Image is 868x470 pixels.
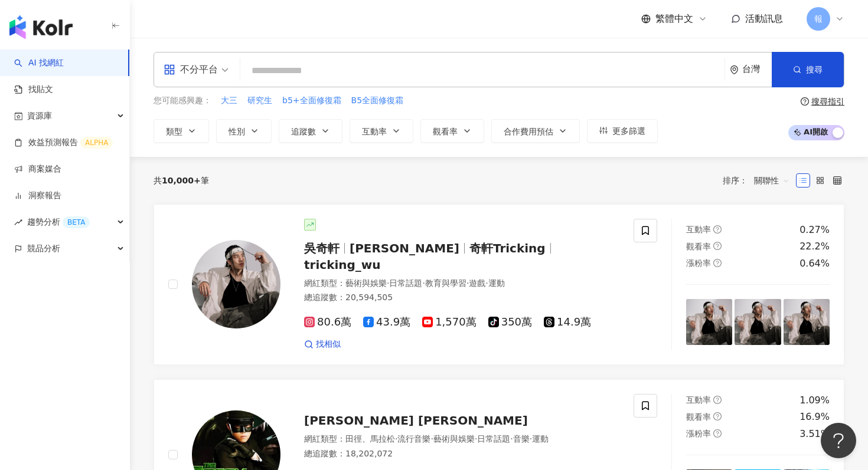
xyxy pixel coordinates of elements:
[304,316,351,328] span: 80.6萬
[304,413,528,428] span: [PERSON_NAME] [PERSON_NAME]
[433,434,475,443] span: 藝術與娛樂
[304,433,619,445] div: 網紅類型 ：
[363,316,410,328] span: 43.9萬
[587,119,658,143] button: 更多篩選
[164,60,218,79] div: 不分平台
[723,171,796,190] div: 排序：
[304,338,341,350] a: 找相似
[422,316,477,328] span: 1,570萬
[713,396,722,404] span: question-circle
[655,12,693,25] span: 繁體中文
[27,103,52,129] span: 資源庫
[27,235,60,262] span: 競品分析
[229,127,245,136] span: 性別
[387,278,389,288] span: ·
[814,12,823,25] span: 報
[800,240,830,253] div: 22.2%
[772,52,844,87] button: 搜尋
[351,95,404,107] span: B5全面修復霜
[801,97,809,106] span: question-circle
[304,241,340,255] span: 吳奇軒
[686,412,711,422] span: 觀看率
[304,258,381,272] span: tricking_wu
[477,434,510,443] span: 日常話題
[154,176,209,185] div: 共 筆
[800,224,830,236] div: 0.27%
[469,241,546,255] span: 奇軒Tricking
[510,434,513,443] span: ·
[220,94,238,107] button: 大三
[433,127,458,136] span: 觀看率
[9,15,73,39] img: logo
[806,65,823,74] span: 搜尋
[713,242,722,250] span: question-circle
[282,94,342,107] button: b5+全面修復霜
[14,163,61,175] a: 商案媒合
[800,257,830,270] div: 0.64%
[304,292,619,304] div: 總追蹤數 ： 20,594,505
[811,97,844,106] div: 搜尋指引
[154,95,211,107] span: 您可能感興趣：
[192,240,280,328] img: KOL Avatar
[216,119,272,143] button: 性別
[686,242,711,251] span: 觀看率
[14,218,22,226] span: rise
[345,278,387,288] span: 藝術與娛樂
[686,299,732,345] img: post-image
[166,127,182,136] span: 類型
[304,448,619,460] div: 總追蹤數 ： 18,202,072
[466,278,469,288] span: ·
[730,65,739,74] span: environment
[800,394,830,407] div: 1.09%
[513,434,530,443] span: 音樂
[612,126,645,136] span: 更多篩選
[532,434,549,443] span: 運動
[800,428,830,441] div: 3.51%
[247,94,273,107] button: 研究生
[14,190,61,202] a: 洞察報告
[350,119,413,143] button: 互動率
[63,216,90,228] div: BETA
[469,278,485,288] span: 遊戲
[279,119,342,143] button: 追蹤數
[475,434,477,443] span: ·
[735,299,781,345] img: post-image
[345,434,395,443] span: 田徑、馬拉松
[784,299,830,345] img: post-image
[154,204,844,365] a: KOL Avatar吳奇軒[PERSON_NAME]奇軒Trickingtricking_wu網紅類型：藝術與娛樂·日常話題·教育與學習·遊戲·運動總追蹤數：20,594,50580.6萬43....
[713,225,722,234] span: question-circle
[713,429,722,438] span: question-circle
[430,434,433,443] span: ·
[686,429,711,438] span: 漲粉率
[389,278,422,288] span: 日常話題
[14,137,113,149] a: 效益預測報告ALPHA
[745,13,783,24] span: 活動訊息
[362,127,387,136] span: 互動率
[154,119,209,143] button: 類型
[488,316,532,328] span: 350萬
[504,127,553,136] span: 合作費用預估
[821,423,856,458] iframe: Help Scout Beacon - Open
[351,94,404,107] button: B5全面修復霜
[397,434,430,443] span: 流行音樂
[164,64,175,75] span: appstore
[485,278,488,288] span: ·
[14,84,53,96] a: 找貼文
[422,278,425,288] span: ·
[488,278,505,288] span: 運動
[27,209,90,235] span: 趨勢分析
[304,278,619,290] div: 網紅類型 ：
[395,434,397,443] span: ·
[686,258,711,268] span: 漲粉率
[742,64,772,74] div: 台灣
[420,119,484,143] button: 觀看率
[491,119,580,143] button: 合作費用預估
[754,171,789,190] span: 關聯性
[14,57,64,69] a: searchAI 找網紅
[291,127,316,136] span: 追蹤數
[350,241,459,255] span: [PERSON_NAME]
[247,95,272,107] span: 研究生
[544,316,591,328] span: 14.9萬
[221,95,237,107] span: 大三
[162,176,201,185] span: 10,000+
